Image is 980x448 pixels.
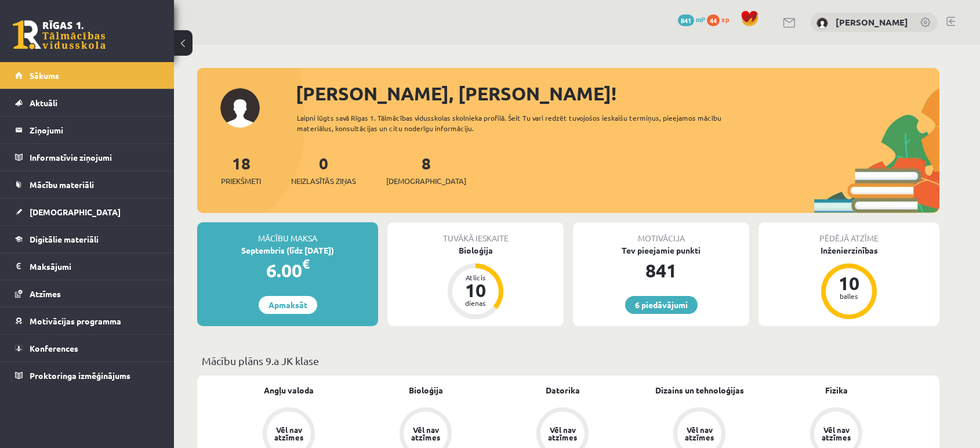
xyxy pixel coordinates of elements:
div: Bioloģija [387,244,564,256]
div: Vēl nav atzīmes [820,426,852,441]
a: [DEMOGRAPHIC_DATA] [15,198,159,225]
a: Ziņojumi [15,117,159,143]
a: 6 piedāvājumi [625,296,698,314]
div: 841 [573,256,749,284]
span: Aktuāli [30,97,57,108]
a: Rīgas 1. Tālmācības vidusskola [13,20,106,49]
div: Atlicis [458,274,493,281]
a: Bioloģija Atlicis 10 dienas [387,244,564,321]
div: 6.00 [197,256,378,284]
span: Konferences [30,343,78,353]
a: 18Priekšmeti [221,153,261,187]
span: [DEMOGRAPHIC_DATA] [30,207,121,217]
div: Motivācija [573,222,749,244]
a: Maksājumi [15,253,159,280]
div: Vēl nav atzīmes [546,426,579,441]
span: Priekšmeti [221,175,261,187]
div: Inženierzinības [758,244,939,256]
a: 0Neizlasītās ziņas [291,153,356,187]
a: Motivācijas programma [15,308,159,334]
span: Sākums [30,70,59,81]
a: Konferences [15,335,159,362]
a: 841 mP [678,15,705,24]
div: Mācību maksa [197,222,378,244]
a: Sākums [15,62,159,89]
div: balles [832,292,866,299]
div: 10 [458,281,493,299]
div: Vēl nav atzīmes [409,426,442,441]
div: Tev pieejamie punkti [573,244,749,256]
div: Vēl nav atzīmes [273,426,305,441]
a: 8[DEMOGRAPHIC_DATA] [386,153,466,187]
div: [PERSON_NAME], [PERSON_NAME]! [296,80,939,107]
a: Apmaksāt [259,296,317,314]
a: 44 xp [707,15,735,24]
div: dienas [458,299,493,306]
div: Laipni lūgts savā Rīgas 1. Tālmācības vidusskolas skolnieka profilā. Šeit Tu vari redzēt tuvojošo... [297,113,742,133]
a: [PERSON_NAME] [836,16,908,28]
a: Proktoringa izmēģinājums [15,362,159,389]
span: Mācību materiāli [30,179,94,190]
span: xp [721,15,729,24]
img: Artjoms Keržajevs [816,17,828,29]
a: Mācību materiāli [15,171,159,198]
a: Angļu valoda [264,384,314,396]
span: mP [696,15,705,24]
legend: Ziņojumi [30,117,159,143]
span: [DEMOGRAPHIC_DATA] [386,175,466,187]
div: 10 [832,274,866,292]
span: 841 [678,15,694,26]
a: Dizains un tehnoloģijas [655,384,744,396]
a: Atzīmes [15,280,159,307]
div: Tuvākā ieskaite [387,222,564,244]
span: Motivācijas programma [30,316,121,326]
span: Neizlasītās ziņas [291,175,356,187]
a: Inženierzinības 10 balles [758,244,939,321]
a: Digitālie materiāli [15,226,159,252]
div: Septembris (līdz [DATE]) [197,244,378,256]
span: Digitālie materiāli [30,234,99,244]
span: Proktoringa izmēģinājums [30,370,130,381]
div: Vēl nav atzīmes [683,426,716,441]
p: Mācību plāns 9.a JK klase [202,353,935,368]
a: Aktuāli [15,89,159,116]
a: Fizika [825,384,848,396]
span: 44 [707,15,720,26]
legend: Maksājumi [30,253,159,280]
span: Atzīmes [30,288,61,299]
span: € [302,255,310,272]
a: Informatīvie ziņojumi [15,144,159,171]
legend: Informatīvie ziņojumi [30,144,159,171]
a: Datorika [546,384,580,396]
a: Bioloģija [409,384,443,396]
div: Pēdējā atzīme [758,222,939,244]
